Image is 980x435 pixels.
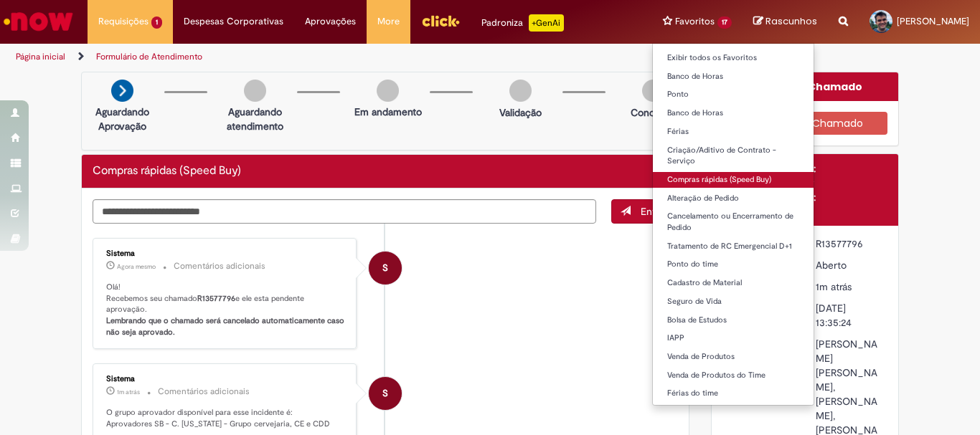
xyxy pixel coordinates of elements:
a: Ponto [653,87,814,102]
span: 1m atrás [117,388,140,396]
a: Venda de Produtos do Time [653,368,814,383]
span: Agora mesmo [117,262,156,271]
a: Exibir todos os Favoritos [653,50,814,66]
span: Favoritos [675,14,715,29]
a: Banco de Horas [653,105,814,121]
span: Aprovações [305,14,356,29]
span: Requisições [98,14,149,29]
a: Formulário de Atendimento [96,51,202,62]
a: Ponto do time [653,257,814,272]
p: Em andamento [354,105,422,119]
img: img-circle-grey.png [244,80,266,102]
div: Sistema [106,249,345,258]
p: Validação [499,105,542,120]
a: Tratamento de RC Emergencial D+1 [653,239,814,254]
img: arrow-next.png [111,80,133,102]
span: 17 [717,16,732,29]
span: 1 [151,16,162,29]
small: Comentários adicionais [174,260,265,272]
span: [PERSON_NAME] [897,15,969,27]
a: Venda de Produtos [653,349,814,365]
span: 1m atrás [816,280,852,293]
p: Aguardando Aprovação [88,105,157,133]
button: Enviar [611,199,678,224]
a: Banco de Horas [653,69,814,85]
span: S [382,376,388,411]
div: System [369,252,402,285]
span: S [382,251,388,285]
textarea: Digite sua mensagem aqui... [93,199,596,224]
span: Enviar [641,205,669,218]
a: Rascunhos [753,15,817,29]
b: R13577796 [197,293,235,304]
div: Padroniza [481,14,564,32]
div: System [369,377,402,410]
p: +GenAi [529,14,564,32]
a: Alteração de Pedido [653,191,814,206]
span: Rascunhos [765,14,817,28]
ul: Favoritos [652,43,814,406]
time: 29/09/2025 15:35:33 [117,388,140,396]
p: Aguardando atendimento [220,105,290,133]
img: ServiceNow [1,7,75,36]
div: [DATE] 13:35:24 [816,301,882,330]
a: Cancelamento ou Encerramento de Pedido [653,209,814,235]
p: Concluído [631,105,677,120]
img: img-circle-grey.png [642,80,664,102]
a: Criação/Aditivo de Contrato - Serviço [653,143,814,169]
div: R13577796 [816,236,882,251]
time: 29/09/2025 15:35:24 [816,280,852,293]
div: 29/09/2025 15:35:24 [816,279,882,294]
img: img-circle-grey.png [509,80,532,102]
p: O grupo aprovador disponível para esse incidente é: Aprovadores SB - C. [US_STATE] - Grupo cervej... [106,407,345,429]
a: Bolsa de Estudos [653,312,814,328]
a: Compras rápidas (Speed Buy) [653,172,814,188]
img: click_logo_yellow_360x200.png [421,10,460,32]
a: Seguro de Vida [653,294,814,310]
a: IAPP [653,330,814,346]
a: Cadastro de Material [653,275,814,291]
a: Férias [653,124,814,140]
small: Comentários adicionais [158,386,250,398]
h2: Compras rápidas (Speed Buy) Histórico de tíquete [93,165,241,178]
p: Olá! Recebemos seu chamado e ele esta pendente aprovação. [106,282,345,338]
img: img-circle-grey.png [377,80,399,102]
a: Página inicial [16,51,65,62]
b: Lembrando que o chamado será cancelado automaticamente caso não seja aprovado. [106,315,347,338]
time: 29/09/2025 15:35:36 [117,262,156,271]
span: Despesas Corporativas [184,14,283,29]
div: Sistema [106,375,345,383]
a: Férias do time [653,386,814,401]
ul: Trilhas de página [11,44,643,70]
span: More [377,14,400,29]
div: Aberto [816,258,882,272]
